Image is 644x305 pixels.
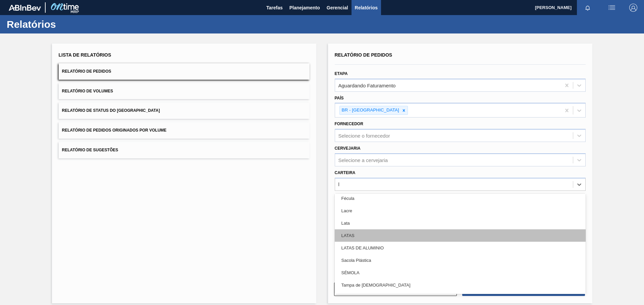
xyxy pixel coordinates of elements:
button: Notificações [577,3,598,12]
div: LATAS DE ALUMINIO [335,242,586,254]
button: Relatório de Status do [GEOGRAPHIC_DATA] [59,102,310,119]
span: Relatório de Volumes [62,89,113,93]
span: Relatório de Pedidos [62,69,111,74]
label: Fornecedor [335,122,363,126]
h1: Relatórios [7,20,126,28]
button: Relatório de Pedidos Originados por Volume [59,122,310,139]
span: Relatório de Pedidos [335,52,392,58]
div: Fécula [335,192,586,205]
div: Lacre [335,205,586,217]
label: País [335,96,344,100]
div: Sacola Plástica [335,254,586,266]
div: LATAS [335,229,586,242]
div: Lata [335,217,586,229]
div: Selecione o fornecedor [338,133,390,139]
label: Carteira [335,170,356,175]
div: BR - [GEOGRAPHIC_DATA] [340,106,400,115]
span: Relatório de Pedidos Originados por Volume [62,128,167,133]
span: Relatório de Sugestões [62,148,118,152]
div: TAPA PARA LATA [335,291,586,304]
label: Etapa [335,71,348,76]
span: Gerencial [327,4,348,12]
label: Cervejaria [335,146,361,151]
div: Selecione a cervejaria [338,157,388,163]
div: Aguardando Faturamento [338,82,396,88]
img: userActions [608,4,616,12]
span: Relatórios [355,4,378,12]
span: Lista de Relatórios [59,52,111,58]
button: Limpar [334,283,457,296]
span: Tarefas [266,4,283,12]
img: TNhmsLtSVTkK8tSr43FrP2fwEKptu5GPRR3wAAAABJRU5ErkJggg== [9,5,41,11]
img: Logout [629,4,637,12]
div: Tampa de [DEMOGRAPHIC_DATA] [335,279,586,291]
button: Relatório de Sugestões [59,142,310,158]
button: Relatório de Pedidos [59,63,310,80]
span: Planejamento [289,4,320,12]
div: SÉMOLA [335,266,586,279]
button: Relatório de Volumes [59,83,310,99]
span: Relatório de Status do [GEOGRAPHIC_DATA] [62,108,160,113]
